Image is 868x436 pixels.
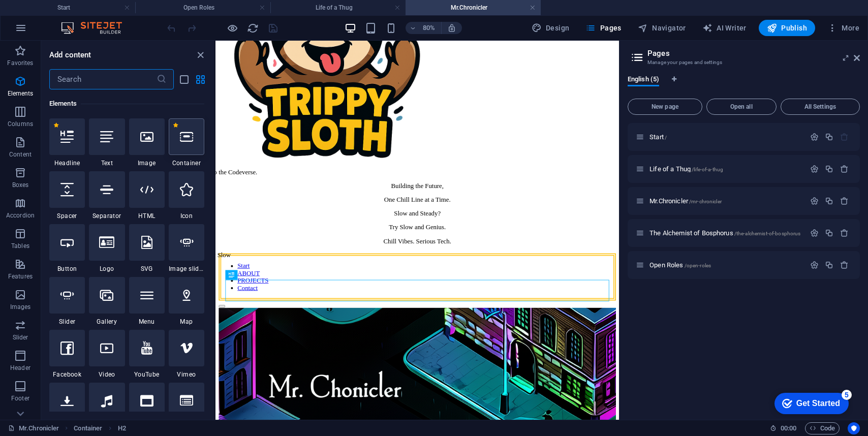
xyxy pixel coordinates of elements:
[129,277,165,326] div: Menu
[49,277,85,326] div: Slider
[810,165,819,173] div: Settings
[247,22,259,34] i: Reload page
[169,330,204,379] div: Vimeo
[129,318,165,326] span: Menu
[49,224,85,273] div: Button
[89,265,125,273] span: Logo
[646,134,805,140] div: Start/
[7,59,33,67] p: Favorites
[810,261,819,269] div: Settings
[194,49,206,61] button: close panel
[89,159,125,167] span: Text
[129,171,165,220] div: HTML
[118,422,126,434] span: Click to select. Double-click to edit
[711,104,772,110] span: Open all
[665,135,667,140] span: /
[89,212,125,220] span: Separator
[8,89,34,98] p: Elements
[74,422,126,434] nav: breadcrumb
[646,262,805,268] div: Open Roles/open-roles
[734,231,801,236] span: /the-alchemist-of-bosphorus
[810,422,835,434] span: Code
[840,133,849,141] div: The startpage cannot be deleted
[75,2,85,12] div: 5
[8,422,59,434] a: Click to cancel selection. Double-click to open Pages
[759,20,815,36] button: Publish
[10,364,30,372] p: Header
[805,422,840,434] button: Code
[827,23,859,33] span: More
[49,69,157,89] input: Search
[840,229,849,237] div: Remove
[11,242,29,250] p: Tables
[169,265,204,273] span: Image slider
[178,73,190,85] button: list-view
[825,229,833,237] div: Duplicate
[810,229,819,237] div: Settings
[581,20,625,36] button: Pages
[840,165,849,173] div: Remove
[30,11,74,20] div: Get Started
[421,22,437,34] h6: 80%
[49,98,204,110] h6: Elements
[8,5,82,26] div: Get Started 5 items remaining, 0% complete
[129,159,165,167] span: Image
[528,20,574,36] div: Design (Ctrl+Alt+Y)
[649,165,723,173] span: Life of a Thug
[89,370,125,379] span: Video
[89,277,125,326] div: Gallery
[447,23,456,33] i: On resize automatically adjust zoom level to fit chosen device.
[634,20,690,36] button: Navigator
[810,197,819,205] div: Settings
[49,370,85,379] span: Facebook
[53,122,59,128] span: Remove from favorites
[706,99,777,115] button: Open all
[169,318,204,326] span: Map
[646,230,805,236] div: The Alchemist of Bosphorus/the-alchemist-of-bosphorus
[649,197,722,205] span: Mr.Chronicler
[781,422,796,434] span: 00 00
[49,171,85,220] div: Spacer
[528,20,574,36] button: Design
[532,23,570,33] span: Design
[49,118,85,167] div: Headline
[169,224,204,273] div: Image slider
[628,99,702,115] button: New page
[649,261,711,269] span: Click to open page
[788,424,789,432] span: :
[647,58,840,67] h3: Manage your pages and settings
[10,303,31,311] p: Images
[628,73,659,87] span: English (5)
[89,224,125,273] div: Logo
[49,318,85,326] span: Slider
[12,181,29,189] p: Boxes
[646,198,805,204] div: Mr.Chronicler/mr-chronicler
[49,265,85,273] span: Button
[169,159,204,167] span: Container
[11,394,29,402] p: Footer
[692,167,723,172] span: /life-of-a-thug
[825,261,833,269] div: Duplicate
[129,212,165,220] span: HTML
[8,120,33,128] p: Columns
[698,20,751,36] button: AI Writer
[169,370,204,379] span: Vimeo
[646,166,805,172] div: Life of a Thug/life-of-a-thug
[638,23,686,33] span: Navigator
[226,22,238,34] button: Click here to leave preview mode and continue editing
[406,2,541,13] h4: Mr.Chronicler
[810,133,819,141] div: Settings
[770,422,797,434] h6: Session time
[49,330,85,379] div: Facebook
[9,150,32,159] p: Content
[647,49,860,58] h2: Pages
[129,118,165,167] div: Image
[89,318,125,326] span: Gallery
[585,23,621,33] span: Pages
[246,22,259,34] button: reload
[49,49,91,61] h6: Add content
[194,73,206,85] button: grid-view
[49,212,85,220] span: Spacer
[702,23,747,33] span: AI Writer
[848,422,860,434] button: Usercentrics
